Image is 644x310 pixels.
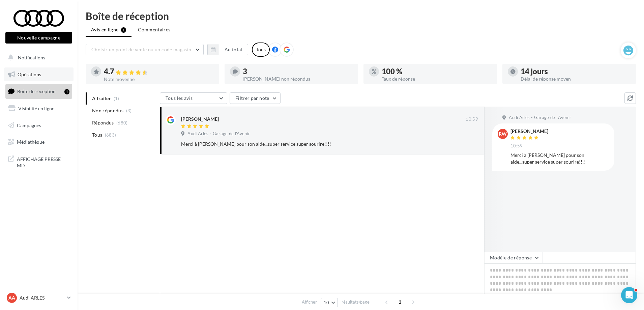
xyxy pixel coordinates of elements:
div: 4.7 [104,68,214,76]
span: Notifications [18,55,45,60]
span: 1 [394,297,405,307]
div: 3 [243,68,353,75]
div: [PERSON_NAME] non répondus [243,77,353,81]
div: 100 % [382,68,492,75]
span: (680) [116,120,128,125]
button: Filtrer par note [230,92,281,104]
div: Merci à [PERSON_NAME] pour son aide...super service super sourire!!!! [181,141,434,147]
span: (683) [105,132,116,138]
button: Nouvelle campagne [5,32,72,44]
a: Visibilité en ligne [4,102,74,116]
button: Au total [207,44,248,55]
span: Commentaires [138,26,170,33]
span: Tous les avis [166,95,193,101]
a: AFFICHAGE PRESSE MD [4,152,74,172]
span: AFFICHAGE PRESSE MD [17,154,69,169]
div: 1 [64,89,69,94]
span: Opérations [18,72,41,77]
button: Notifications [4,51,71,65]
div: [PERSON_NAME] [510,129,548,134]
span: Médiathèque [17,139,45,145]
span: AA [8,294,15,301]
iframe: Intercom live chat [621,287,637,303]
span: Choisir un point de vente ou un code magasin [91,47,191,52]
span: Boîte de réception [17,88,56,94]
div: Note moyenne [104,77,214,82]
span: 10 [324,300,329,305]
button: Choisir un point de vente ou un code magasin [86,44,204,55]
div: Taux de réponse [382,77,492,81]
button: Au total [219,44,248,55]
div: Merci à [PERSON_NAME] pour son aide...super service super sourire!!!! [510,152,609,165]
span: Tous [92,132,102,138]
a: AA Audi ARLES [5,291,72,304]
button: 10 [321,298,338,307]
div: Boîte de réception [86,11,636,21]
span: résultats/page [342,299,370,305]
a: Médiathèque [4,135,74,149]
span: (3) [126,108,132,113]
span: 10:59 [510,143,523,149]
p: Audi ARLES [20,294,64,301]
span: Non répondus [92,107,123,114]
button: Modèle de réponse [484,252,543,263]
div: Délai de réponse moyen [521,77,631,81]
span: Audi Arles - Garage de l'Avenir [187,131,250,137]
span: Visibilité en ligne [18,106,54,111]
div: Tous [252,43,270,57]
span: 10:59 [466,116,478,122]
span: Campagnes [17,122,41,128]
button: Tous les avis [160,92,227,104]
span: Audi Arles - Garage de l'Avenir [509,115,571,121]
div: 14 jours [521,68,631,75]
a: Campagnes [4,118,74,133]
a: Opérations [4,67,74,82]
span: RW [499,131,507,137]
a: Boîte de réception1 [4,84,74,98]
div: [PERSON_NAME] [181,116,219,122]
span: Répondus [92,119,114,126]
span: Afficher [302,299,317,305]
